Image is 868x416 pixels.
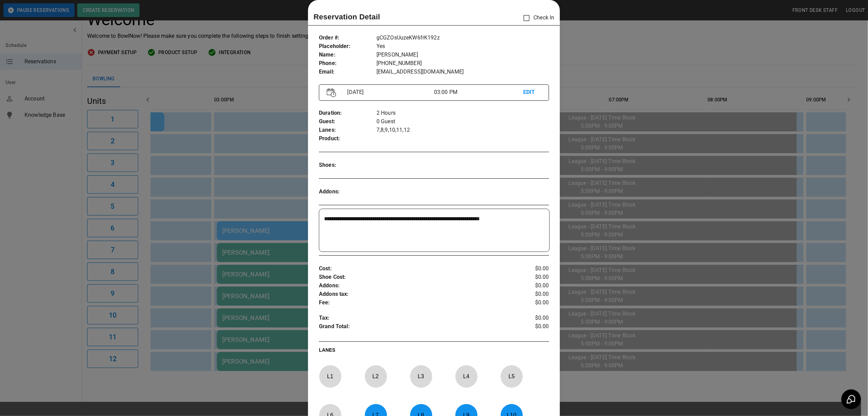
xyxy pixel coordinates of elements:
[500,368,523,384] p: L 5
[319,161,376,170] p: Shoes :
[319,299,511,307] p: Fee :
[511,290,549,299] p: $0.00
[376,42,549,51] p: Yes
[511,273,549,282] p: $0.00
[319,109,376,117] p: Duration :
[319,265,511,273] p: Cost :
[319,273,511,282] p: Shoe Cost :
[376,68,549,76] p: [EMAIL_ADDRESS][DOMAIN_NAME]
[319,290,511,299] p: Addons tax :
[319,347,549,356] p: LANES
[511,282,549,290] p: $0.00
[319,368,341,384] p: L 1
[376,126,549,134] p: 7,8,9,10,11,12
[319,42,376,51] p: Placeholder :
[319,68,376,76] p: Email :
[376,59,549,68] p: [PHONE_NUMBER]
[376,117,549,126] p: 0 Guest
[314,11,380,22] p: Reservation Detail
[376,51,549,59] p: [PERSON_NAME]
[434,88,523,96] p: 03:00 PM
[327,88,336,97] img: Vector
[376,109,549,117] p: 2 Hours
[511,322,549,333] p: $0.00
[511,314,549,322] p: $0.00
[319,314,511,322] p: Tax :
[319,59,376,68] p: Phone :
[319,134,376,143] p: Product :
[455,368,478,384] p: L 4
[319,126,376,134] p: Lanes :
[410,368,432,384] p: L 3
[365,368,387,384] p: L 2
[319,51,376,59] p: Name :
[519,11,554,25] p: Check In
[523,88,541,97] p: EDIT
[319,322,511,333] p: Grand Total :
[319,188,376,196] p: Addons :
[319,117,376,126] p: Guest :
[345,88,434,96] p: [DATE]
[319,34,376,42] p: Order # :
[319,282,511,290] p: Addons :
[511,299,549,307] p: $0.00
[376,34,549,42] p: gCGZOsUuzeKW6frK192z
[511,265,549,273] p: $0.00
